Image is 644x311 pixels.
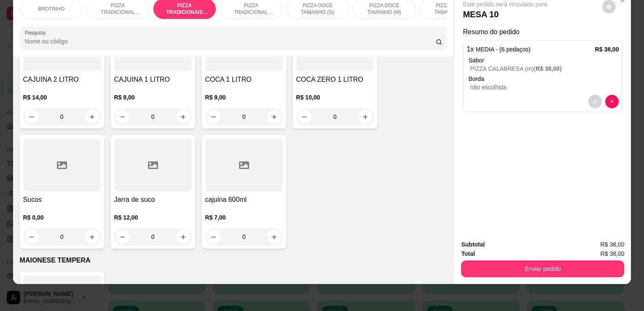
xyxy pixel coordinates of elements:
p: Borda [468,75,619,83]
p: não escolhida [470,83,619,91]
p: R$ 9,00 [205,93,283,102]
strong: Subtotal [461,241,485,248]
span: R$ 38,00 ) [536,65,562,72]
button: increase-product-quantity [268,110,281,123]
p: R$ 0,00 [23,213,101,222]
p: R$ 10,00 [296,93,374,102]
p: R$ 38,00 [595,45,619,54]
button: decrease-product-quantity [116,110,129,123]
button: increase-product-quantity [268,230,281,244]
button: increase-product-quantity [359,110,372,123]
button: decrease-product-quantity [298,110,311,123]
p: R$ 12,00 [114,213,192,222]
strong: Total [461,250,475,257]
p: PIZZA TRADICIONAL TAMANHO (G) [94,2,142,16]
p: R$ 7,00 [205,213,283,222]
button: increase-product-quantity [86,110,99,123]
h4: CAJUINA 2 LITRO [23,75,101,85]
button: decrease-product-quantity [605,95,619,108]
p: PIZZA DOCE TAMANHO (P) [427,2,475,16]
span: R$ 38,00 [601,249,625,258]
h4: COCA ZERO 1 LITRO [296,75,374,85]
button: decrease-product-quantity [588,95,602,108]
button: decrease-product-quantity [207,110,220,123]
h4: cajuina 600ml [205,195,283,205]
button: increase-product-quantity [177,110,190,123]
h4: Jarra de suco [114,195,192,205]
p: PIZZA DOCE TAMANHO (G) [293,2,342,16]
h4: CAJUINA 1 LITRO [114,75,192,85]
button: decrease-product-quantity [25,110,38,123]
p: Resumo do pedido [463,27,623,37]
p: PIZZA CALABRESA (m) ( [470,64,619,73]
label: Pesquisa [25,29,48,36]
p: R$ 14,00 [23,93,101,102]
p: PIZZA TRADICIONAL TAMANHO (P) [227,2,276,16]
button: decrease-product-quantity [207,230,220,244]
p: MAIONESE TEMPERA [20,255,448,265]
p: MESA 10 [463,8,547,20]
p: PIZZA DOCE TAMANHO (M) [360,2,409,16]
p: BROTINHO [38,5,64,12]
span: MEDIA - (6 pedaços) [476,46,531,53]
span: R$ 38,00 [601,240,625,249]
h4: Sucos [23,195,101,205]
button: Enviar pedido [461,260,624,277]
p: R$ 9,00 [114,93,192,102]
p: 1 x [467,44,530,54]
p: PIZZA TRADICIONAIS TAMANHO (M) [160,2,209,16]
div: Sabor [468,56,619,64]
h4: COCA 1 LITRO [205,75,283,85]
input: Pesquisa [25,37,436,46]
